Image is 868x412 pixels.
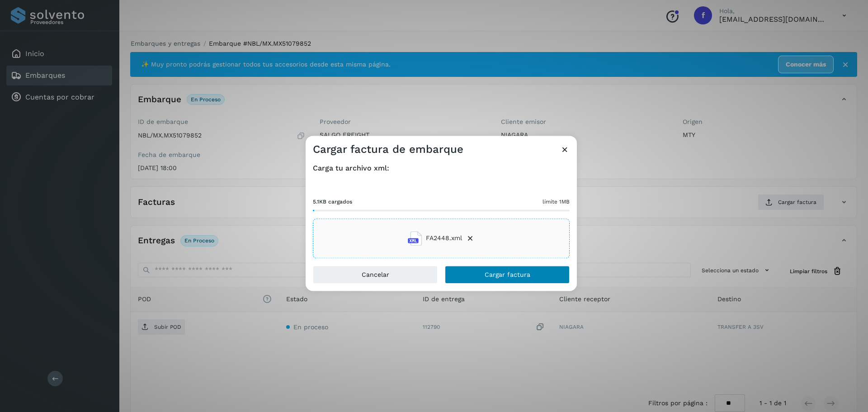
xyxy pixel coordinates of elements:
span: 5.1KB cargados [313,198,352,206]
h3: Cargar factura de embarque [313,143,463,156]
button: Cancelar [313,265,438,284]
span: límite 1MB [542,198,570,206]
h4: Carga tu archivo xml: [313,164,570,172]
span: Cargar factura [485,271,530,278]
span: FA2448.xml [426,234,462,243]
button: Cargar factura [445,265,570,284]
span: Cancelar [362,271,389,278]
